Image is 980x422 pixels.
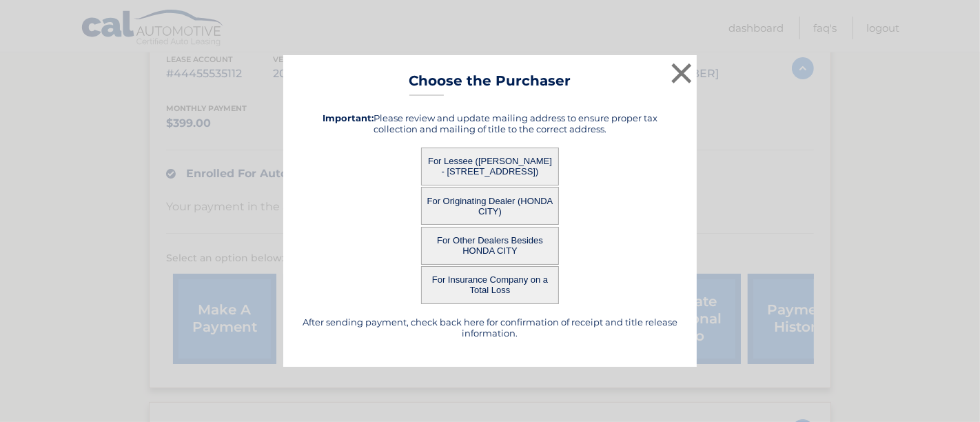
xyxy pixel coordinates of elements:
[409,72,571,97] h3: Choose the Purchaser
[300,316,680,339] h5: After sending payment, check back here for confirmation of receipt and title release information.
[421,187,559,225] button: For Originating Dealer (HONDA CITY)
[421,227,559,265] button: For Other Dealers Besides HONDA CITY
[300,112,680,134] h5: Please review and update mailing address to ensure proper tax collection and mailing of title to ...
[323,112,374,123] strong: Important:
[421,148,559,185] button: For Lessee ([PERSON_NAME] - [STREET_ADDRESS])
[668,59,695,87] button: ×
[421,266,559,304] button: For Insurance Company on a Total Loss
